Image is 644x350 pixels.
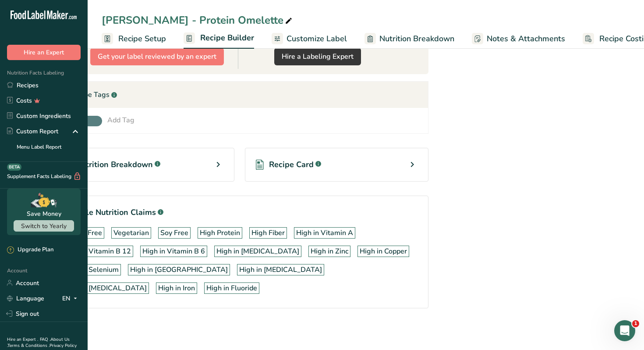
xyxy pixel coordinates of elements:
[239,264,322,275] div: High in [MEDICAL_DATA]
[62,207,418,218] h1: Possible Nutrition Claims
[64,283,147,293] div: High in [MEDICAL_DATA]
[200,32,254,44] span: Recipe Builder
[274,48,361,65] a: Hire a Labeling Expert
[311,246,348,257] div: High in Zinc
[614,320,635,341] iframe: Intercom live chat
[102,12,294,28] div: [PERSON_NAME] - Protein Omelette
[7,127,58,136] div: Custom Report
[7,291,44,306] a: Language
[287,33,347,45] span: Customize Label
[206,283,257,293] div: High in Fluoride
[7,336,70,349] a: About Us .
[360,246,407,257] div: High in Copper
[98,51,216,62] span: Get your label reviewed by an expert
[216,246,299,257] div: High in [MEDICAL_DATA]
[184,28,254,49] a: Recipe Builder
[269,159,314,171] span: Recipe Card
[7,164,21,171] div: BETA
[7,343,50,349] a: Terms & Conditions .
[142,246,205,257] div: High in Vitamin B 6
[51,82,428,108] div: Recipe Tags
[90,48,224,65] button: Get your label reviewed by an expert
[27,209,61,218] div: Save Money
[130,264,228,275] div: High in [GEOGRAPHIC_DATA]
[7,336,38,343] a: Hire an Expert .
[21,222,67,230] span: Switch to Yearly
[632,320,639,327] span: 1
[40,336,50,343] a: FAQ .
[158,283,195,293] div: High in Iron
[102,29,166,49] a: Recipe Setup
[64,246,131,257] div: High in Vitamin B 12
[64,264,119,275] div: High in Selenium
[272,29,347,49] a: Customize Label
[160,228,188,238] div: Soy Free
[487,33,565,45] span: Notes & Attachments
[14,220,74,232] button: Switch to Yearly
[113,228,149,238] div: Vegetarian
[200,228,240,238] div: High Protein
[364,29,454,49] a: Nutrition Breakdown
[76,159,153,171] span: Nutrition Breakdown
[7,246,53,254] div: Upgrade Plan
[296,228,353,238] div: High in Vitamin A
[472,29,565,49] a: Notes & Attachments
[62,293,81,304] div: EN
[118,33,166,45] span: Recipe Setup
[50,343,77,349] a: Privacy Policy
[251,228,285,238] div: High Fiber
[379,33,454,45] span: Nutrition Breakdown
[107,115,134,125] div: Add Tag
[7,45,81,60] button: Hire an Expert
